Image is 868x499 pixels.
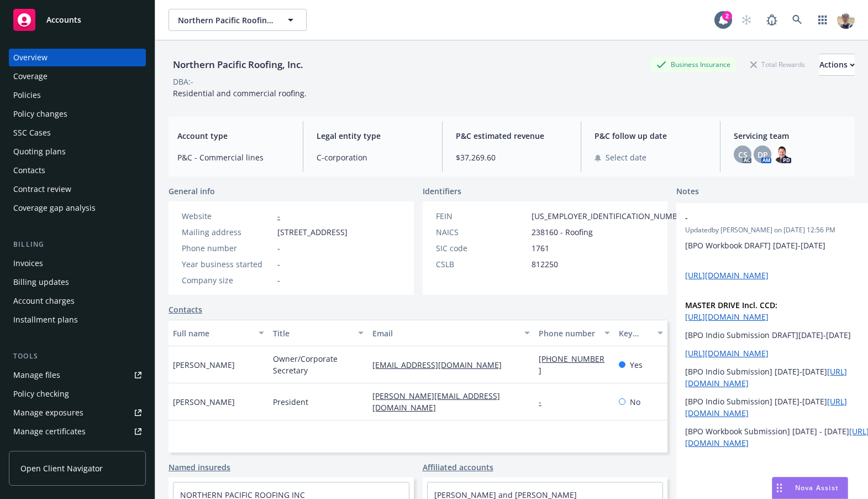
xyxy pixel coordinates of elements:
img: photo [774,145,791,163]
a: Billing updates [9,273,146,291]
div: NAICS [436,226,527,238]
div: Policies [13,86,41,104]
div: Title [273,328,352,339]
button: Key contact [614,320,667,346]
div: Drag to move [772,477,786,498]
a: - [539,397,550,407]
a: Affiliated accounts [423,461,493,473]
span: Account type [177,130,290,142]
a: Manage exposures [9,404,146,422]
a: Invoices [9,254,146,272]
a: [URL][DOMAIN_NAME] [685,348,769,358]
a: Search [786,9,808,31]
span: Identifiers [423,185,461,197]
strong: MASTER DRIVE Incl. CCD: [685,300,777,310]
div: DBA: - [173,76,193,87]
button: Title [269,320,369,346]
div: Phone number [182,242,273,254]
div: Website [182,210,273,222]
span: P&C estimated revenue [456,130,568,142]
a: [URL][DOMAIN_NAME] [685,311,769,322]
a: Contacts [169,304,202,315]
a: Contract review [9,180,146,198]
span: P&C - Commercial lines [177,152,290,163]
a: SSC Cases [9,124,146,142]
div: Actions [819,54,855,75]
span: No [630,396,640,408]
div: Policy changes [13,105,67,123]
div: SSC Cases [13,124,51,142]
a: Overview [9,49,146,66]
a: [EMAIL_ADDRESS][DOMAIN_NAME] [372,360,511,370]
span: Notes [676,185,699,199]
div: Installment plans [13,311,78,329]
a: [PHONE_NUMBER] [539,354,604,376]
div: Invoices [13,254,43,272]
span: General info [169,185,215,197]
span: Residential and commercial roofing. [173,88,307,98]
a: Installment plans [9,311,146,329]
div: Overview [13,49,48,66]
div: Policy checking [13,385,69,403]
span: - [685,212,849,223]
span: 1761 [532,242,549,254]
div: Manage files [13,366,60,384]
span: Open Client Navigator [20,462,103,474]
a: Start snowing [735,9,757,31]
button: Full name [169,320,269,346]
span: 812250 [532,258,558,270]
a: Manage claims [9,441,146,459]
button: Nova Assist [772,477,848,499]
span: Yes [630,359,643,371]
span: [US_EMPLOYER_IDENTIFICATION_NUMBER] [532,210,690,222]
span: Nova Assist [795,483,839,492]
a: Policies [9,86,146,104]
a: Coverage gap analysis [9,199,146,217]
div: Billing [9,239,146,250]
div: Account charges [13,292,75,310]
span: CS [738,149,748,160]
a: Policy checking [9,385,146,403]
span: [STREET_ADDRESS] [277,226,348,238]
div: Tools [9,351,146,362]
div: FEIN [436,210,527,222]
span: Owner/Corporate Secretary [273,353,364,376]
div: Email [372,328,518,339]
button: Phone number [534,320,614,346]
button: Email [368,320,534,346]
div: Total Rewards [745,58,811,71]
a: Contacts [9,162,146,179]
button: Actions [819,54,855,76]
a: [URL][DOMAIN_NAME] [685,270,769,280]
div: SIC code [436,242,527,254]
div: Billing updates [13,273,69,291]
span: DP [757,149,768,160]
div: Manage exposures [13,404,83,422]
span: [PERSON_NAME] [173,396,235,408]
span: Select date [606,152,646,163]
span: Servicing team [734,130,846,142]
a: Manage files [9,366,146,384]
div: Manage certificates [13,423,86,440]
div: Company size [182,274,273,286]
a: Manage certificates [9,423,146,440]
span: Accounts [46,15,81,24]
a: Quoting plans [9,143,146,160]
a: [PERSON_NAME][EMAIL_ADDRESS][DOMAIN_NAME] [372,391,500,413]
div: Mailing address [182,226,273,238]
div: Contacts [13,162,45,179]
a: Accounts [9,4,146,35]
div: CSLB [436,258,527,270]
div: Business Insurance [651,58,736,71]
a: Account charges [9,292,146,310]
span: President [273,396,308,408]
span: Northern Pacific Roofing, Inc. [178,14,273,26]
span: - [277,258,280,270]
div: Northern Pacific Roofing, Inc. [169,58,308,72]
span: - [277,274,280,286]
button: Northern Pacific Roofing, Inc. [169,9,307,31]
div: Year business started [182,258,273,270]
span: 238160 - Roofing [532,226,593,238]
div: Quoting plans [13,143,66,160]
